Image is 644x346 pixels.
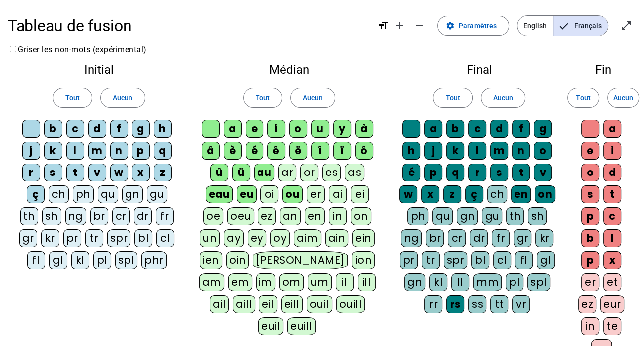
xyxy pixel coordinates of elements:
[389,16,409,36] button: Augmenter la taille de la police
[311,142,329,160] div: î
[459,20,497,32] span: Paramètres
[294,229,321,247] div: aim
[41,229,59,247] div: kr
[448,229,466,247] div: cr
[300,164,318,181] div: or
[88,164,106,181] div: v
[278,164,296,181] div: ar
[260,185,278,203] div: oi
[49,185,69,203] div: ch
[437,16,509,36] button: Paramètres
[421,185,439,203] div: x
[258,317,283,335] div: euil
[19,229,37,247] div: gr
[426,229,444,247] div: br
[432,207,453,225] div: qu
[66,142,84,160] div: l
[446,164,464,181] div: q
[514,229,531,247] div: gr
[132,120,150,138] div: g
[506,273,523,291] div: pl
[400,251,418,269] div: pr
[336,295,365,313] div: ouill
[305,207,325,225] div: en
[424,120,442,138] div: a
[115,251,138,269] div: spl
[85,229,103,247] div: tr
[282,185,303,203] div: ou
[154,120,172,138] div: h
[603,164,621,181] div: d
[517,16,553,36] span: English
[88,120,106,138] div: d
[63,229,81,247] div: pr
[224,120,242,138] div: a
[445,92,460,104] span: Tout
[112,207,130,225] div: cr
[581,185,599,203] div: s
[279,273,304,291] div: om
[154,164,172,181] div: z
[603,120,621,138] div: a
[90,207,108,225] div: br
[256,92,270,104] span: Tout
[8,10,370,42] h1: Tableau de fusion
[66,164,84,181] div: t
[471,251,489,269] div: bl
[512,142,530,160] div: n
[492,229,510,247] div: fr
[409,16,429,36] button: Diminuer la taille de la police
[493,251,511,269] div: cl
[446,142,464,160] div: k
[581,142,599,160] div: e
[506,207,524,225] div: th
[233,295,255,313] div: aill
[613,92,633,104] span: Aucun
[603,273,621,291] div: et
[482,207,502,225] div: gu
[581,273,599,291] div: er
[457,207,478,225] div: gn
[267,142,285,160] div: ê
[616,16,636,36] button: Entrer en plein écran
[100,88,145,108] button: Aucun
[378,20,389,32] mat-icon: format_size
[113,92,132,104] span: Aucun
[393,20,405,32] mat-icon: add
[424,164,442,181] div: p
[396,64,562,76] h2: Final
[603,185,621,203] div: t
[603,229,621,247] div: l
[232,164,250,181] div: ü
[248,229,266,247] div: ey
[134,229,152,247] div: bl
[322,164,341,181] div: es
[122,185,143,203] div: gn
[512,295,530,313] div: vr
[329,207,347,225] div: in
[355,142,373,160] div: ô
[253,251,348,269] div: [PERSON_NAME]
[88,142,106,160] div: m
[607,88,639,108] button: Aucun
[358,273,376,291] div: ill
[27,185,45,203] div: ç
[42,207,61,225] div: sh
[307,185,325,203] div: er
[71,251,89,269] div: kl
[433,88,472,108] button: Tout
[603,142,621,160] div: i
[224,142,242,160] div: è
[65,207,86,225] div: ng
[22,164,40,181] div: r
[576,92,590,104] span: Tout
[535,185,555,203] div: on
[490,142,508,160] div: m
[110,142,128,160] div: n
[444,251,468,269] div: spr
[290,88,335,108] button: Aucun
[20,207,38,225] div: th
[528,207,547,225] div: sh
[44,164,62,181] div: s
[66,120,84,138] div: c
